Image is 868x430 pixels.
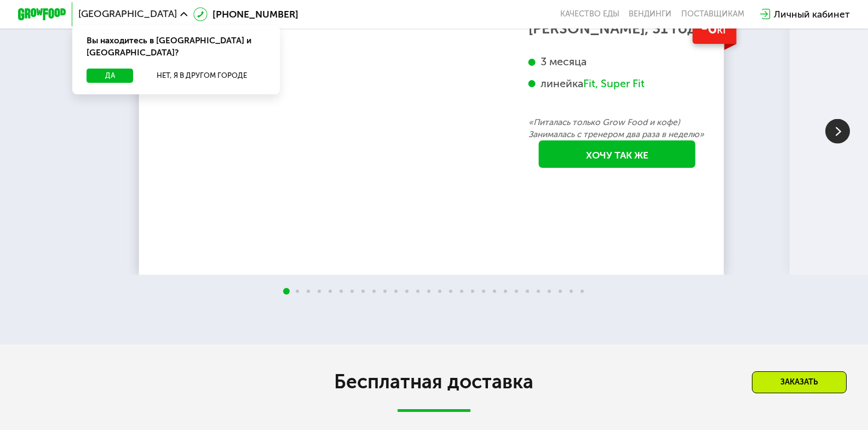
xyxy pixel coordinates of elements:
span: кг [717,22,728,36]
div: Fit, Super Fit [583,77,645,90]
a: Вендинги [629,9,671,19]
div: линейка [528,77,705,90]
p: «Питалась только Grow Food и кофе) Занималась с тренером два раза в неделю» [528,116,705,140]
a: Качество еды [560,9,619,19]
div: Личный кабинет [774,7,850,21]
img: Slide right [825,119,850,144]
button: Да [87,69,133,83]
div: Вы находитесь в [GEOGRAPHIC_DATA] и [GEOGRAPHIC_DATA]? [72,25,280,69]
a: Хочу так же [538,140,695,168]
span: [GEOGRAPHIC_DATA] [78,9,177,19]
h2: Бесплатная доставка [96,370,772,394]
div: поставщикам [681,9,744,19]
button: Нет, я в другом городе [138,69,265,83]
div: 3 месяца [528,55,705,69]
div: [PERSON_NAME], 31 год [528,23,705,35]
div: Заказать [752,371,847,393]
a: [PHONE_NUMBER] [193,7,298,21]
div: -6 [693,13,737,43]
